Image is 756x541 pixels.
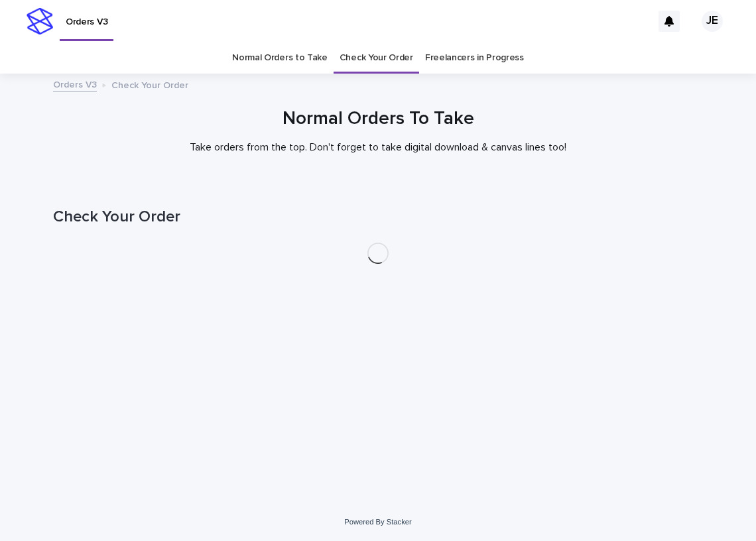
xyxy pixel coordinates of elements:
[340,42,413,74] a: Check Your Order
[53,108,703,131] h1: Normal Orders To Take
[53,208,703,227] h1: Check Your Order
[27,8,53,34] img: stacker-logo-s-only.png
[53,76,97,91] a: Orders V3
[232,42,328,74] a: Normal Orders to Take
[425,42,524,74] a: Freelancers in Progress
[702,11,723,32] div: JE
[113,141,643,154] p: Take orders from the top. Don't forget to take digital download & canvas lines too!
[344,518,411,526] a: Powered By Stacker
[111,77,188,91] p: Check Your Order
